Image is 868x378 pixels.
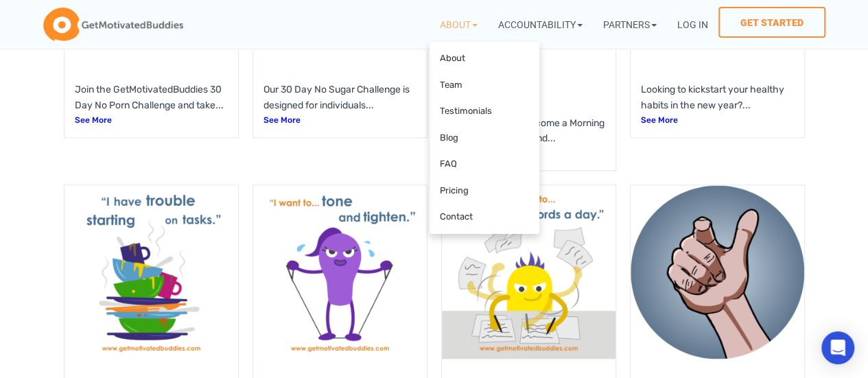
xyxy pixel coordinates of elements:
p: Join the GetMotivatedBuddies 30 Day No Porn Challenge and take... [75,82,228,113]
a: Accountability [488,7,593,42]
a: Get Started [718,7,825,38]
img: Write Your Screenplay Outline [442,185,615,359]
p: Our 30 Day No Sugar Challenge is designed for individuals... [263,82,417,113]
a: About [430,7,488,42]
div: Open Intercom Messenger [821,331,854,364]
p: Looking to kickstart your healthy habits in the new year?... [641,82,794,113]
a: See More [75,114,228,127]
a: Pricing [433,178,536,204]
a: Blog [433,125,536,152]
a: Testimonials [433,98,536,125]
a: See More [641,114,794,127]
a: See More [263,114,417,127]
a: Partners [593,7,667,42]
img: Fitness for Moms Workout Challenge [253,185,427,359]
a: Team [433,72,536,99]
img: ann russell clean any room in five steps [64,185,238,359]
a: About [433,45,536,72]
a: FAQ [433,151,536,178]
a: Log In [667,7,718,42]
a: Contact [433,204,536,231]
img: GetMotivatedBuddies [43,8,183,42]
